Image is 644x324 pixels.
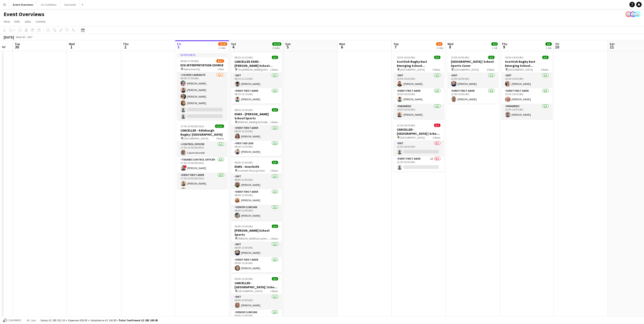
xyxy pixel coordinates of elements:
[68,44,75,50] span: 1
[546,42,552,46] span: 3/3
[271,289,278,293] span: 2 Roles
[434,124,441,127] span: 0/2
[122,44,129,50] span: 2
[393,121,444,172] app-job-card: 12:30-16:30 (4h)0/2CANCELLED - [GEOGRAPHIC_DATA] | School Sports Cover [GEOGRAPHIC_DATA]2 RolesEM...
[181,59,199,63] span: 09:00-17:00 (8h)
[184,137,208,140] span: [GEOGRAPHIC_DATA]
[397,124,415,127] span: 12:30-16:30 (4h)
[177,53,228,57] div: In progress
[502,42,507,46] span: Thu
[7,319,21,322] span: Confirmed
[177,72,228,160] app-card-role: Course Candidate4/1209:00-17:00 (8h)[PERSON_NAME][PERSON_NAME][PERSON_NAME][PERSON_NAME]
[273,46,281,50] div: 6 Jobs
[546,46,552,50] div: 1 Job
[215,125,224,128] span: 11/11
[231,174,282,189] app-card-role: EMT1/108:45-12:45 (4h)[PERSON_NAME]
[235,108,253,112] span: 08:30-12:30 (4h)
[69,42,75,46] span: Wed
[218,67,224,71] span: 1 Role
[447,44,453,50] span: 8
[2,19,12,24] a: View
[231,60,282,68] h3: CANCELLED ESMS - [PERSON_NAME] School Sports
[231,205,282,220] app-card-role: Senior Clinician1/108:45-12:45 (4h)[PERSON_NAME]
[231,42,236,46] span: Sat
[184,165,187,168] span: !
[271,169,278,172] span: 3 Roles
[22,19,33,24] a: Jobs
[505,56,524,59] span: 10:30-14:30 (4h)
[285,42,291,46] span: Sun
[231,189,282,205] app-card-role: Event First Aider1/108:45-12:45 (4h)[PERSON_NAME]
[177,53,228,120] app-job-card: In progress09:00-17:00 (8h)4/12ECG INTERPRETATION COURSE Alphamed HQ1 RoleCourse Candidate4/1209:...
[218,42,227,46] span: 15/23
[393,42,399,46] span: Tue
[181,125,204,128] span: 17:30-23:45 (6h15m)
[492,46,498,50] div: 1 Job
[24,19,31,24] span: Jobs
[502,73,552,88] app-card-role: EMT1/110:30-14:30 (4h)[PERSON_NAME]
[448,88,498,104] app-card-role: Event First Aider1/112:00-16:00 (4h)[PERSON_NAME]
[216,137,224,140] span: 5 Roles
[393,104,444,119] app-card-role: Paramedic1/110:30-14:30 (4h)[PERSON_NAME]
[272,42,281,46] span: 13/13
[508,68,533,71] span: [GEOGRAPHIC_DATA]
[123,42,129,46] span: Thu
[4,35,14,39] div: [DATE]
[15,35,26,39] span: Week 40
[13,19,22,24] a: Edit
[231,158,282,220] app-job-card: 08:45-12:45 (4h)3/3ESMS - Inverleith Inverleith Playing Fields3 RolesEMT1/108:45-12:45 (4h)[PERSO...
[272,161,278,164] span: 3/3
[393,156,444,172] app-card-role: Event First Aider1A0/112:30-16:30 (4h)
[285,44,291,50] span: 5
[393,73,444,88] app-card-role: EMT1/110:30-14:30 (4h)[PERSON_NAME]
[436,46,443,50] div: 2 Jobs
[487,68,495,71] span: 2 Roles
[231,222,282,273] app-job-card: 09:00-13:00 (4h)2/2[PERSON_NAME] School Sports [PERSON_NAME] Academy Playing Fields2 RolesEMT1/10...
[393,60,444,68] h3: Scottish Rugby East Emerging School Championships | Newbattle
[231,125,282,141] app-card-role: Event First Aider1/108:30-12:30 (4h)[PERSON_NAME]
[4,11,44,18] h1: Event Overviews
[393,127,444,136] h3: CANCELLED - [GEOGRAPHIC_DATA] | School Sports Cover
[60,0,80,9] button: Taymouth
[41,319,158,322] div: Salary £1 283 911.10 + Expenses £50.00 + Subsistence £1 142.85 =
[488,56,495,59] span: 2/2
[433,136,441,139] span: 2 Roles
[393,141,444,156] app-card-role: EMT0/112:30-16:30 (4h)
[231,53,282,104] div: 08:15-12:15 (4h)2/2CANCELLED ESMS - [PERSON_NAME] School Sports The [PERSON_NAME][GEOGRAPHIC_DATA...
[454,68,479,71] span: [GEOGRAPHIC_DATA]
[339,44,345,50] span: 6
[177,63,228,67] h3: ECG INTERPRETATION COURSE
[176,44,181,50] span: 3
[271,237,278,240] span: 2 Roles
[502,53,552,119] app-job-card: 10:30-14:30 (4h)3/3Scottish Rugby East Emerging School Championships | [GEOGRAPHIC_DATA] [GEOGRAP...
[272,277,278,281] span: 2/2
[542,56,549,59] span: 3/3
[400,68,425,71] span: [GEOGRAPHIC_DATA]
[238,120,271,124] span: [PERSON_NAME][GEOGRAPHIC_DATA]
[231,106,282,156] app-job-card: 08:30-12:30 (4h)2/2ESMS - [PERSON_NAME] School Sports [PERSON_NAME][GEOGRAPHIC_DATA]2 RolesEvent ...
[231,112,282,120] h3: ESMS - [PERSON_NAME] School Sports
[272,56,278,59] span: 2/2
[393,44,399,50] span: 7
[434,56,441,59] span: 3/3
[541,68,549,71] span: 3 Roles
[235,277,253,281] span: 09:45-13:45 (4h)
[433,68,441,71] span: 3 Roles
[397,56,415,59] span: 10:30-14:30 (4h)
[231,73,282,88] app-card-role: EMT1/108:15-12:15 (4h)[PERSON_NAME]
[36,19,46,24] span: Comms
[630,12,636,17] app-user-avatar: Operations Team
[610,42,615,46] span: Sat
[184,67,200,71] span: Alphamed HQ
[231,294,282,310] app-card-role: EMT1/109:45-13:45 (4h)[PERSON_NAME]
[9,0,37,9] button: Event Overviews
[448,53,498,104] app-job-card: 12:00-16:00 (4h)2/2[GEOGRAPHIC_DATA] | School Sports Cover [GEOGRAPHIC_DATA]2 RolesEMT1/112:00-16...
[231,257,282,273] app-card-role: Event First Aider1/109:00-13:00 (4h)[PERSON_NAME]
[393,88,444,104] app-card-role: Event First Aider1/110:30-14:30 (4h)[PERSON_NAME]
[448,73,498,88] app-card-role: EMT1/112:00-16:00 (4h)[PERSON_NAME]
[15,42,20,46] span: Tue
[230,44,236,50] span: 4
